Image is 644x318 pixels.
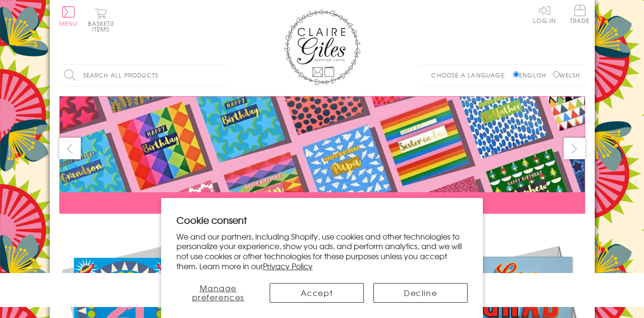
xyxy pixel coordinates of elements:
h2: Cookie consent [176,213,468,227]
button: Menu [59,6,78,26]
p: We and our partners, including Shopify, use cookies and other technologies to personalize your ex... [176,231,468,271]
button: Decline [373,283,468,303]
span: 0 items [92,19,114,33]
span: ORDERS PLACED BY 12 NOON GET SENT THE SAME DAY [222,197,422,208]
span: Trade [570,5,590,23]
div: Carousel Pagination [59,221,585,236]
p: Choose a language: [431,71,511,79]
button: Basket0 items [88,8,114,32]
input: Welsh [553,71,559,77]
img: Claire Giles Greetings Cards [284,10,360,85]
span: Menu [59,19,78,28]
button: next [564,138,585,159]
a: Privacy Policy [263,260,313,272]
button: Accept [270,283,364,303]
button: prev [59,138,81,159]
a: Trade [570,5,590,25]
input: Search [217,65,227,86]
span: Manage preferences [192,282,245,303]
a: Log In [533,5,556,23]
input: Search all products [59,65,227,86]
input: English [513,71,519,77]
button: Manage preferences [176,283,260,303]
label: Welsh [553,71,580,79]
label: English [513,71,551,79]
